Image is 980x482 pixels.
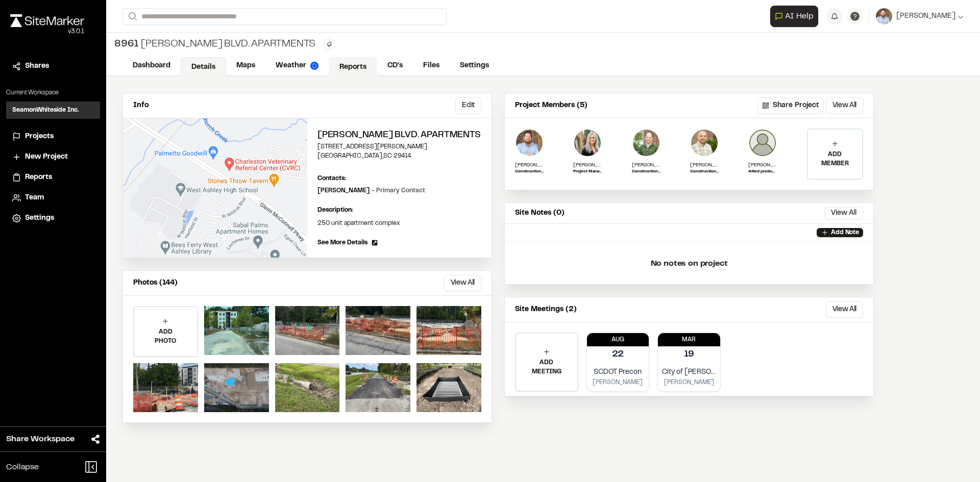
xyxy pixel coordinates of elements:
[513,247,865,280] p: No notes on project
[444,275,481,291] button: View All
[12,172,94,183] a: Reports
[826,97,863,114] button: View All
[662,378,716,387] p: [PERSON_NAME]
[12,61,94,72] a: Shares
[515,161,544,169] p: [PERSON_NAME]
[324,39,335,50] button: Edit Tags
[826,301,863,318] button: View All
[310,62,318,70] img: precipai.png
[824,207,863,219] button: View All
[25,192,44,204] span: Team
[6,88,100,97] p: Current Workspace
[12,192,94,204] a: Team
[12,131,94,142] a: Projects
[632,169,660,175] p: Construction Admin Team Leader
[122,8,141,25] button: Search
[317,219,481,228] p: 250 unit apartment complex
[684,348,695,362] p: 19
[372,188,425,193] span: - Primary Contact
[181,57,226,77] a: Details
[450,56,499,75] a: Settings
[591,367,645,378] p: SCDOT Precon
[573,129,602,157] img: Darby
[25,151,68,163] span: New Project
[690,129,719,157] img: Sinuhe Perez
[758,97,824,114] button: Share Project
[612,348,624,362] p: 22
[317,129,481,142] h2: [PERSON_NAME] Blvd. Apartments
[12,151,94,163] a: New Project
[25,131,54,142] span: Projects
[591,378,645,387] p: [PERSON_NAME]
[658,335,720,344] p: Mar
[133,100,149,111] p: Info
[329,57,377,77] a: Reports
[748,129,777,157] img: Johnny myers
[413,56,450,75] a: Files
[632,129,660,157] img: Wayne Lee
[876,8,892,24] img: User
[122,56,181,75] a: Dashboard
[515,304,577,315] p: Site Meetings (2)
[6,433,75,445] span: Share Workspace
[876,8,964,24] button: [PERSON_NAME]
[587,335,649,344] p: Aug
[6,461,39,473] span: Collapse
[573,169,602,175] p: Project Manager
[317,206,481,215] p: Description:
[455,97,481,114] button: Edit
[317,186,425,195] p: [PERSON_NAME]
[515,169,544,175] p: Construction Admin Field Representative II
[25,213,54,224] span: Settings
[896,11,955,22] span: [PERSON_NAME]
[133,277,178,289] p: Photos (144)
[10,27,84,36] div: Oh geez...please don't...
[317,142,481,151] p: [STREET_ADDRESS][PERSON_NAME]
[748,169,777,175] p: Allied products manager
[573,161,602,169] p: [PERSON_NAME]
[785,10,814,22] span: AI Help
[25,172,52,183] span: Reports
[377,56,413,75] a: CD's
[831,228,859,237] p: Add Note
[770,6,818,27] button: Open AI Assistant
[690,169,719,175] p: Construction Administration Field Representative
[10,14,84,27] img: rebrand.png
[662,367,716,378] p: City of [PERSON_NAME] TRC Precon
[808,150,862,168] p: ADD MEMBER
[516,358,577,376] p: ADD MEETING
[317,151,481,161] p: [GEOGRAPHIC_DATA] , SC 29414
[317,174,346,183] p: Contacts:
[134,327,197,346] p: ADD PHOTO
[748,161,777,169] p: [PERSON_NAME]
[114,37,139,52] span: 8961
[114,37,315,52] div: [PERSON_NAME] Blvd. Apartments
[25,61,49,72] span: Shares
[12,213,94,224] a: Settings
[12,106,79,115] h3: SeamonWhiteside Inc.
[515,100,587,111] p: Project Members (5)
[226,56,265,75] a: Maps
[690,161,719,169] p: [PERSON_NAME]
[265,56,329,75] a: Weather
[515,129,544,157] img: Shawn Simons
[515,208,565,219] p: Site Notes (0)
[632,161,660,169] p: [PERSON_NAME]
[317,238,367,247] span: See More Details
[770,6,822,27] div: Open AI Assistant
